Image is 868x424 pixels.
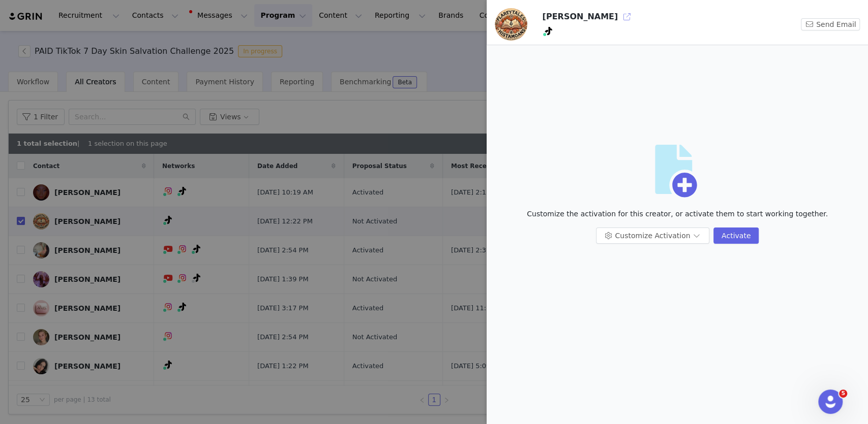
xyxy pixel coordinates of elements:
[495,8,527,41] img: 17d354b0-629c-4db8-8958-3f06bc2f1524.jpg
[713,227,759,244] button: Activate
[542,11,618,23] h3: [PERSON_NAME]
[527,209,828,219] p: Customize the activation for this creator, or activate them to start working together.
[839,389,847,398] span: 5
[596,227,709,244] button: Customize Activation
[801,18,860,30] button: Send Email
[818,389,843,414] iframe: Intercom live chat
